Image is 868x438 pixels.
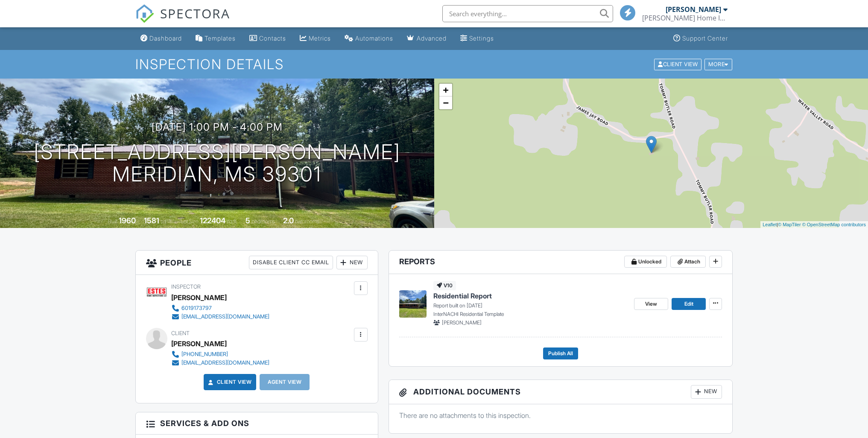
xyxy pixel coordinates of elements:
h1: Inspection Details [135,57,733,72]
div: [EMAIL_ADDRESS][DOMAIN_NAME] [181,359,269,366]
span: SPECTORA [160,4,230,22]
div: Metrics [309,35,331,42]
a: © MapTiler [778,222,801,227]
a: Zoom out [439,96,452,109]
span: sq.ft. [227,218,237,225]
div: 1960 [119,216,136,225]
div: New [336,256,368,269]
a: © OpenStreetMap contributors [802,222,866,227]
div: More [704,58,732,70]
span: bedrooms [251,218,275,225]
div: 2.0 [283,216,294,225]
h3: Additional Documents [389,380,733,404]
a: Advanced [403,31,450,47]
a: [EMAIL_ADDRESS][DOMAIN_NAME] [171,359,269,367]
h3: Services & Add ons [136,412,378,435]
div: New [691,385,722,399]
div: 6019173797 [181,305,212,312]
div: Disable Client CC Email [249,256,333,269]
div: [PERSON_NAME] [666,5,721,14]
h3: [DATE] 1:00 pm - 4:00 pm [152,121,283,133]
a: Automations (Basic) [341,31,397,47]
div: Contacts [259,35,286,42]
div: Estes Home Inspections [642,14,728,22]
h1: [STREET_ADDRESS][PERSON_NAME] Meridian, MS 39301 [34,141,400,186]
a: Dashboard [137,31,185,47]
div: Client View [654,58,701,70]
div: [PHONE_NUMBER] [181,351,228,358]
a: Support Center [670,31,731,47]
div: Support Center [682,35,728,42]
div: | [760,221,868,228]
p: There are no attachments to this inspection. [399,411,722,420]
a: SPECTORA [135,12,230,29]
a: Zoom in [439,84,452,96]
a: Settings [457,31,497,47]
div: [PERSON_NAME] [171,291,227,304]
a: 6019173797 [171,304,269,312]
div: Advanced [417,35,447,42]
div: Dashboard [149,35,182,42]
span: Client [171,330,190,336]
a: Leaflet [763,222,777,227]
a: Contacts [246,31,289,47]
a: Templates [192,31,239,47]
img: The Best Home Inspection Software - Spectora [135,4,154,23]
div: Settings [469,35,494,42]
span: Built [108,218,117,225]
input: Search everything... [442,5,613,22]
div: 5 [245,216,250,225]
a: Client View [653,61,704,67]
h3: People [136,251,378,275]
span: Lot Size [181,218,199,225]
div: [PERSON_NAME] [171,337,227,350]
div: 122404 [200,216,225,225]
div: [EMAIL_ADDRESS][DOMAIN_NAME] [181,313,269,320]
div: Automations [355,35,393,42]
span: Inspector [171,283,201,290]
span: sq. ft. [161,218,172,225]
a: [EMAIL_ADDRESS][DOMAIN_NAME] [171,312,269,321]
a: Client View [207,378,252,386]
a: Metrics [296,31,334,47]
a: [PHONE_NUMBER] [171,350,269,359]
div: 1581 [144,216,159,225]
span: bathrooms [295,218,319,225]
div: Templates [205,35,236,42]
